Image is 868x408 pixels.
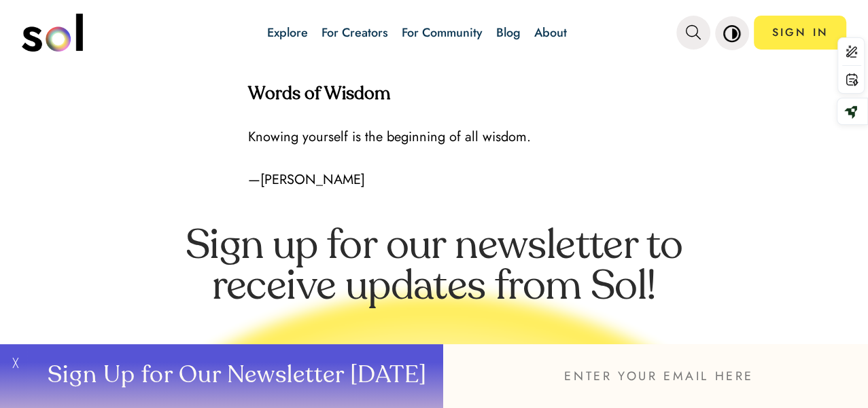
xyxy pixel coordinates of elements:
a: Explore [267,24,308,41]
a: Blog [496,24,521,41]
a: For Community [402,24,483,41]
a: About [534,24,567,41]
p: Sign up for our newsletter to receive updates from Sol! [162,227,706,356]
img: logo [22,14,83,52]
strong: Words of Wisdom [248,86,390,103]
span: —[PERSON_NAME] [248,170,365,189]
a: For Creators [322,24,388,41]
span: Knowing yourself is the beginning of all wisdom. [248,127,531,147]
a: SIGN IN [754,16,846,50]
button: Sign Up for Our Newsletter [DATE] [27,344,444,408]
input: ENTER YOUR EMAIL HERE [443,344,868,408]
nav: main navigation [22,9,846,56]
